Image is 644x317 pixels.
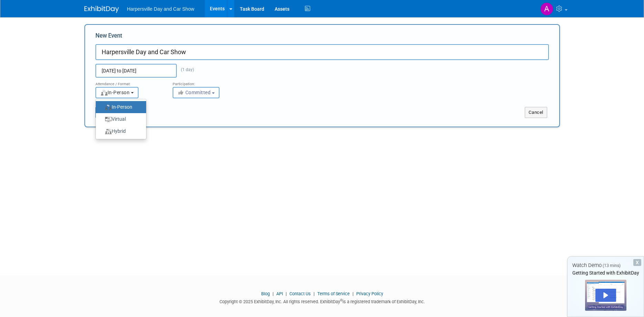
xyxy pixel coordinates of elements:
[568,269,644,276] div: Getting Started with ExhibitDay
[603,263,621,268] span: (13 mins)
[95,44,549,60] input: Name of Trade Show / Conference
[173,78,239,87] div: Participation:
[271,291,275,296] span: |
[351,291,355,296] span: |
[261,291,270,296] a: Blog
[312,291,316,296] span: |
[595,289,616,302] div: Play
[568,262,644,269] div: Watch Demo
[284,291,288,296] span: |
[95,87,139,98] button: In-Person
[173,87,219,98] button: Committed
[99,102,139,112] label: In-Person
[84,6,119,13] img: ExhibitDay
[633,259,641,266] div: Dismiss
[276,291,283,296] a: API
[177,67,194,72] span: (1 day)
[127,6,194,12] span: Harpersville Day and Car Show
[340,298,343,302] sup: ®
[105,129,112,135] img: Format-Hybrid.png
[95,64,177,78] input: Start Date - End Date
[177,90,211,95] span: Committed
[95,78,162,87] div: Attendance / Format:
[100,90,130,95] span: In-Person
[356,291,383,296] a: Privacy Policy
[99,115,139,124] label: Virtual
[525,107,547,118] button: Cancel
[317,291,350,296] a: Terms of Service
[105,105,112,110] img: Format-InPerson.png
[99,127,139,136] label: Hybrid
[95,32,122,42] label: New Event
[105,117,112,122] img: Format-Virtual.png
[540,2,553,16] img: Amber Gardner
[289,291,311,296] a: Contact Us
